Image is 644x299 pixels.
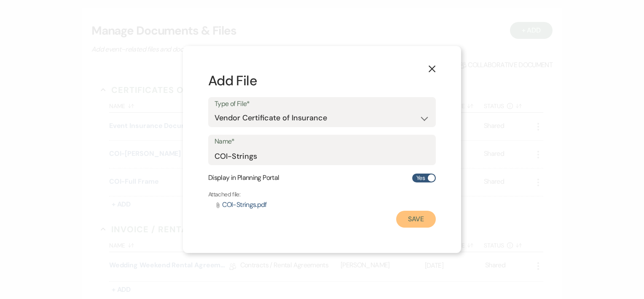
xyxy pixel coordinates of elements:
[416,173,425,183] span: Yes
[215,136,429,148] label: Name*
[396,211,436,228] button: Save
[215,98,429,110] label: Type of File*
[208,190,267,199] p: Attached file :
[208,173,436,183] div: Display in Planning Portal
[208,71,436,90] h2: Add File
[222,200,266,209] span: COI-Strings.pdf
